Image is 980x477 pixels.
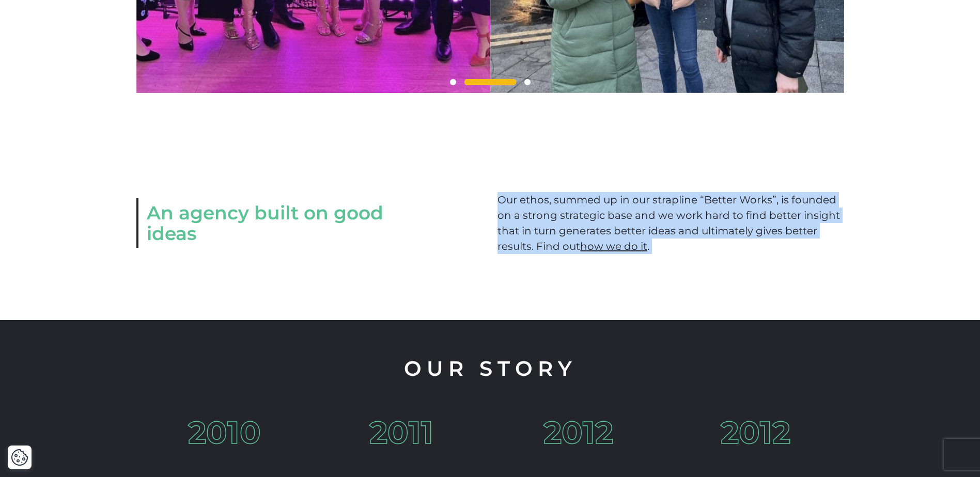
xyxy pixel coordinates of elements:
[580,240,647,252] a: how we do it
[497,192,844,254] p: Our ethos, summed up in our strapline “Better Works”, is founded on a strong strategic base and w...
[721,417,790,448] h3: 2012
[136,198,422,248] h2: An agency built on good ideas
[136,353,844,384] h2: Our Story
[543,417,613,448] h3: 2012
[188,417,261,448] h3: 2010
[369,417,433,448] h3: 2011
[11,449,28,466] button: Cookie Settings
[11,449,28,466] img: Revisit consent button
